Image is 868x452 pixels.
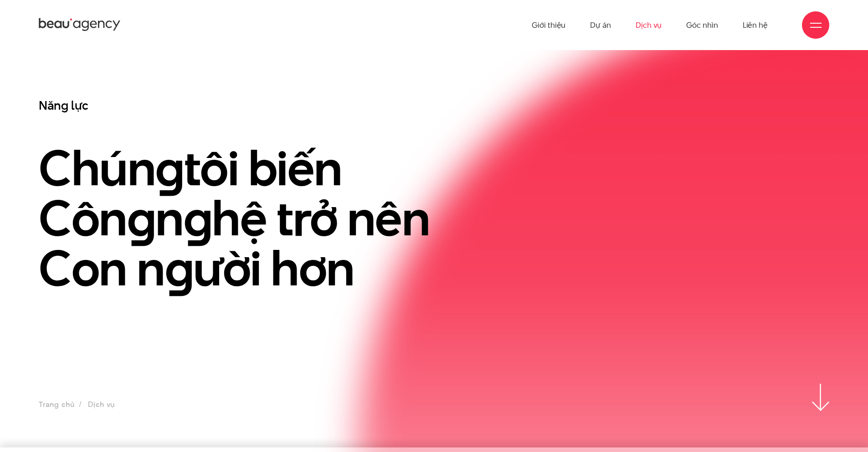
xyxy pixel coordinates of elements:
[39,97,626,113] h3: Năng lực
[39,143,626,293] h1: Chún tôi biến Côn n hệ trở nên Con n ười hơn
[165,234,194,302] en: g
[184,184,212,252] en: g
[155,134,184,202] en: g
[127,184,156,252] en: g
[39,399,74,410] a: Trang chủ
